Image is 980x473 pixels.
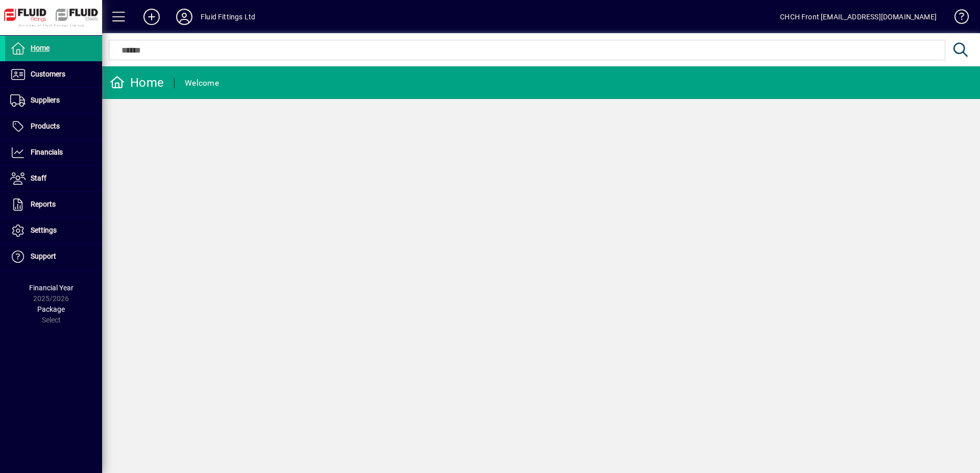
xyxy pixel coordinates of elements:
a: Knowledge Base [947,2,967,35]
span: Financials [31,148,63,156]
span: Financial Year [29,284,73,292]
span: Home [31,44,50,52]
span: Settings [31,226,57,234]
div: CHCH Front [EMAIL_ADDRESS][DOMAIN_NAME] [780,9,937,25]
button: Add [135,8,168,26]
a: Suppliers [5,88,102,113]
button: Profile [168,8,201,26]
div: Home [110,74,164,91]
a: Support [5,244,102,269]
span: Products [31,122,60,130]
a: Products [5,114,102,139]
a: Reports [5,192,102,217]
span: Package [37,305,65,313]
span: Suppliers [31,96,60,104]
span: Staff [31,174,46,182]
div: Fluid Fittings Ltd [201,9,255,25]
a: Staff [5,166,102,191]
a: Financials [5,140,102,165]
a: Settings [5,218,102,243]
span: Customers [31,70,65,78]
span: Reports [31,200,56,208]
div: Welcome [185,75,219,91]
span: Support [31,252,56,260]
a: Customers [5,62,102,87]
